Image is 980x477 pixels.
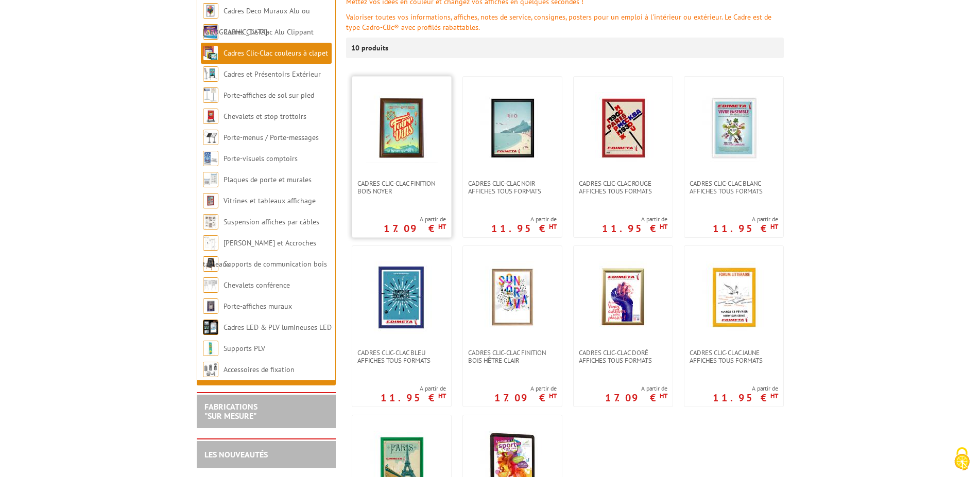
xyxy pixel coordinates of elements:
a: Cadres clic-clac rouge affiches tous formats [574,180,673,195]
span: A partir de [605,384,667,393]
p: 11.95 € [713,225,778,232]
img: Chevalets et stop trottoirs [203,109,218,124]
sup: HT [770,222,778,231]
a: Cadres clic-clac doré affiches tous formats [574,349,673,364]
span: Cadres clic-clac jaune affiches tous formats [690,349,778,364]
sup: HT [660,392,667,400]
span: A partir de [381,384,446,393]
img: Cadres et Présentoirs Extérieur [203,66,218,82]
p: 11.95 € [381,395,446,401]
a: Porte-affiches de sol sur pied [223,91,314,100]
button: Cookies (fenêtre modale) [944,442,980,477]
img: Vitrines et tableaux affichage [203,193,218,208]
span: A partir de [384,215,446,223]
a: Cadres clic-clac noir affiches tous formats [463,180,562,195]
img: Plaques de porte et murales [203,172,218,187]
span: A partir de [602,215,667,223]
a: Plaques de porte et murales [223,175,312,184]
img: Chevalets conférence [203,277,218,293]
img: Porte-menus / Porte-messages [203,130,218,145]
sup: HT [549,222,557,231]
a: Cadres clic-clac finition Bois Hêtre clair [463,349,562,364]
img: Cadres clic-clac blanc affiches tous formats [698,92,770,164]
a: Porte-affiches muraux [223,302,292,311]
a: Vitrines et tableaux affichage [223,196,316,205]
a: Porte-visuels comptoirs [223,154,298,163]
img: Porte-visuels comptoirs [203,151,218,166]
a: Suspension affiches par câbles [223,217,319,226]
img: Cadres LED & PLV lumineuses LED [203,320,218,335]
img: Porte-affiches muraux [203,298,218,314]
sup: HT [770,392,778,400]
a: Porte-menus / Porte-messages [223,133,319,142]
p: 10 produits [351,38,390,58]
a: Supports de communication bois [223,259,327,269]
a: Cadres clic-clac bleu affiches tous formats [352,349,451,364]
a: Cadres clic-clac blanc affiches tous formats [684,180,783,195]
a: Cadres Clic-Clac couleurs à clapet [223,48,328,58]
a: Cadres Clic-Clac Alu Clippant [223,27,314,37]
img: Cadres clic-clac noir affiches tous formats [476,92,548,164]
p: 11.95 € [602,225,667,232]
img: CADRES CLIC-CLAC FINITION BOIS NOYER [366,92,438,164]
span: Cadres clic-clac bleu affiches tous formats [357,349,446,364]
span: A partir de [713,384,778,393]
img: Cookies (fenêtre modale) [949,446,975,472]
sup: HT [438,222,446,231]
span: CADRES CLIC-CLAC FINITION BOIS NOYER [357,180,446,195]
img: Accessoires de fixation [203,362,218,377]
p: 17.09 € [384,225,446,232]
img: Cadres clic-clac doré affiches tous formats [599,261,647,333]
span: A partir de [713,215,778,223]
p: 17.09 € [494,395,557,401]
a: Supports PLV [223,344,265,353]
font: Valoriser toutes vos informations, affiches, notes de service, consignes, posters pour un emploi ... [346,12,771,32]
img: Cimaises et Accroches tableaux [203,235,218,251]
span: A partir de [494,384,557,393]
sup: HT [438,392,446,400]
img: Suspension affiches par câbles [203,214,218,229]
span: Cadres clic-clac rouge affiches tous formats [579,180,667,195]
a: FABRICATIONS"Sur Mesure" [204,401,257,421]
img: Cadres Clic-Clac couleurs à clapet [203,45,218,61]
img: Cadres clic-clac finition Bois Hêtre clair [476,261,548,333]
a: Accessoires de fixation [223,365,295,374]
a: [PERSON_NAME] et Accroches tableaux [203,238,316,269]
a: Cadres et Présentoirs Extérieur [223,69,321,79]
a: Cadres clic-clac jaune affiches tous formats [684,349,783,364]
span: Cadres clic-clac finition Bois Hêtre clair [468,349,557,364]
span: Cadres clic-clac doré affiches tous formats [579,349,667,364]
a: Chevalets et stop trottoirs [223,112,306,121]
p: 11.95 € [713,395,778,401]
a: Cadres Deco Muraux Alu ou [GEOGRAPHIC_DATA] [203,6,310,37]
sup: HT [549,392,557,400]
a: Cadres LED & PLV lumineuses LED [223,323,332,332]
p: 17.09 € [605,395,667,401]
p: 11.95 € [491,225,557,232]
sup: HT [660,222,667,231]
img: Cadres clic-clac rouge affiches tous formats [587,92,659,164]
img: Cadres clic-clac bleu affiches tous formats [366,261,438,333]
img: Porte-affiches de sol sur pied [203,87,218,103]
a: CADRES CLIC-CLAC FINITION BOIS NOYER [352,180,451,195]
span: Cadres clic-clac noir affiches tous formats [468,180,557,195]
img: Cadres clic-clac jaune affiches tous formats [698,261,770,333]
img: Cadres Deco Muraux Alu ou Bois [203,3,218,19]
span: Cadres clic-clac blanc affiches tous formats [690,180,778,195]
img: Supports PLV [203,341,218,356]
a: LES NOUVEAUTÉS [204,449,268,460]
a: Chevalets conférence [223,280,290,290]
span: A partir de [491,215,557,223]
